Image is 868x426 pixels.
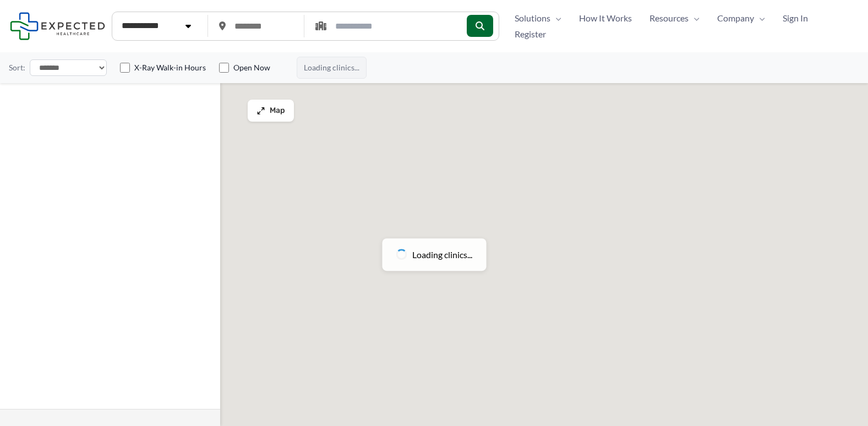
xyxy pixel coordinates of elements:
[708,10,774,26] a: CompanyMenu Toggle
[256,106,265,115] img: Maximize
[570,10,641,26] a: How It Works
[9,61,25,75] label: Sort:
[506,10,570,26] a: SolutionsMenu Toggle
[641,10,708,26] a: ResourcesMenu Toggle
[774,10,817,26] a: Sign In
[506,26,555,42] a: Register
[515,26,546,42] span: Register
[550,10,561,26] span: Menu Toggle
[10,12,105,40] img: Expected Healthcare Logo - side, dark font, small
[579,10,632,26] span: How It Works
[515,10,550,26] span: Solutions
[297,57,367,79] span: Loading clinics...
[717,10,754,26] span: Company
[270,106,285,116] span: Map
[783,10,808,26] span: Sign In
[233,62,270,73] label: Open Now
[649,10,689,26] span: Resources
[754,10,765,26] span: Menu Toggle
[248,100,294,122] button: Map
[412,247,472,263] span: Loading clinics...
[134,62,206,73] label: X-Ray Walk-in Hours
[689,10,700,26] span: Menu Toggle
